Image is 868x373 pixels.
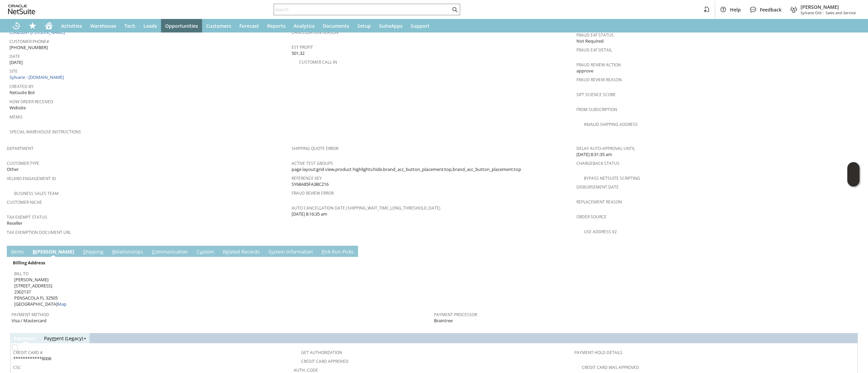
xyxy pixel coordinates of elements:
a: Fraud Review Error [292,190,334,196]
a: Credit Card Approved [301,358,349,364]
a: Support [407,19,434,32]
a: Special Warehouse Instructions [9,129,81,135]
span: Leads [143,23,157,29]
span: [PERSON_NAME] [801,4,856,10]
a: Home [41,19,57,32]
span: approve [576,68,593,74]
svg: Shortcuts [28,22,37,30]
span: Website [9,105,26,111]
span: [PHONE_NUMBER] [9,44,48,51]
a: Bill To [14,271,28,277]
a: Fraud Review Reason [576,77,622,83]
svg: logo [8,5,35,14]
span: - [823,10,824,15]
span: Sales and Service [826,10,856,15]
a: Reports [263,19,290,32]
svg: Home [45,22,53,30]
a: Communication [150,248,190,256]
a: Opportunities [161,19,202,32]
a: Payment Processor [434,312,477,317]
a: Bypass NetSuite Scripting [584,175,640,181]
a: How Order Received [9,99,53,105]
span: S [83,248,86,255]
span: m [52,335,56,342]
a: Credit Card Was Approved [582,365,639,370]
a: Tech [120,19,139,32]
div: Billing Address [12,258,431,267]
a: Sylvane - [DOMAIN_NAME] [9,74,65,80]
a: Fraud Review Action [576,62,621,68]
div: Shortcuts [24,19,41,32]
a: Delay Auto-Approval Until [576,146,635,151]
a: Payment Method [12,312,49,317]
span: Activities [61,23,82,29]
a: Get Authorization [301,350,342,355]
span: e [226,248,229,255]
a: Site [9,68,18,74]
a: Tax Exempt Status [7,214,47,220]
span: C [152,248,155,255]
span: Forecast [239,23,259,29]
a: Activities [57,19,86,32]
a: SuiteApps [375,19,407,32]
a: Fraud E4F Status [576,32,614,38]
a: From Subscription [576,107,617,112]
a: Payment Hold Details [574,350,623,355]
span: 501.32 [292,50,304,57]
span: Documents [323,23,349,29]
span: Warehouse [90,23,116,29]
a: Pick Run Picks [320,248,355,256]
img: Unchecked [12,345,18,350]
a: Disbursement Date [576,184,619,190]
a: Customer Phone# [9,39,49,44]
span: Braintree [434,317,453,324]
a: Payment (Legacy) [44,335,83,342]
input: Search [274,5,451,14]
span: y [271,248,274,255]
a: Leads [139,19,161,32]
span: [DATE] 8:16:35 am [292,211,327,217]
a: Customer Niche [7,199,42,205]
svg: Search [451,5,459,14]
span: SY68A85FA3BC216 [292,181,329,188]
a: Memo [9,114,22,120]
iframe: Click here to launch Oracle Guided Learning Help Panel [847,162,860,186]
a: Fraud E4F Detail [576,47,612,53]
a: Setup [353,19,375,32]
a: Shipping [81,248,105,256]
a: Unrolled view on [849,247,857,255]
a: Payment [14,335,35,342]
a: Related Records [221,248,261,256]
a: Department [7,146,34,151]
a: Custom [195,248,216,256]
span: Opportunities [165,23,198,29]
a: Customer Call-in [299,59,337,65]
span: Analytics [294,23,315,29]
span: u [200,248,203,255]
span: [DATE] [9,59,23,66]
span: Help [730,6,741,13]
span: Netsuite Bot [9,89,35,96]
a: Items [9,248,25,256]
a: Business Sales Team [14,191,59,196]
a: Velaro Engagement ID [7,176,56,181]
span: Reports [267,23,285,29]
span: Other [7,166,19,173]
span: [PERSON_NAME] [STREET_ADDRESS] 2302137 PENSACOLA FL 32505 [GEOGRAPHIC_DATA] [14,277,66,307]
span: I [11,248,13,255]
span: Oracle Guided Learning Widget. To move around, please hold and drag [847,175,860,187]
a: Recent Records [8,19,24,32]
a: Replacement reason [576,199,622,205]
span: Reseller [7,220,22,226]
a: Shipping Quote Error [292,146,338,151]
span: SuiteApps [379,23,402,29]
span: page layout:grid view,product highlights:hide,brand_acc_button_placement:top,brand_acc_button_pla... [292,166,521,173]
a: System Information [267,248,315,256]
a: Tax Exemption Document URL [7,229,71,235]
a: Order Source [576,214,607,220]
a: Chargeback Status [576,160,619,166]
a: Relationships [111,248,145,256]
a: CSC [13,365,21,370]
a: Active Test Groups [292,160,333,166]
span: R [112,248,115,255]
